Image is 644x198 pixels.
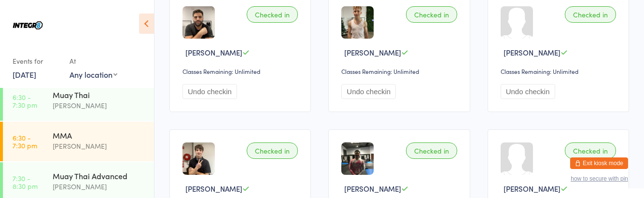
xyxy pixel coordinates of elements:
time: 7:30 - 8:30 pm [13,174,38,190]
img: image1754992741.png [341,142,374,175]
span: [PERSON_NAME] [344,47,401,57]
img: image1731993919.png [341,6,374,39]
div: Classes Remaining: Unlimited [341,67,460,75]
span: [PERSON_NAME] [185,47,242,57]
button: Undo checkin [341,84,396,99]
div: Classes Remaining: Unlimited [501,67,619,75]
a: 6:30 -7:30 pmMMA[PERSON_NAME] [3,122,154,161]
a: 6:30 -7:30 pmMuay Thai[PERSON_NAME] [3,81,154,121]
div: Classes Remaining: Unlimited [182,67,301,75]
div: Muay Thai [53,89,146,100]
span: [PERSON_NAME] [504,47,560,57]
div: Checked in [247,6,298,23]
a: [DATE] [13,69,36,80]
div: [PERSON_NAME] [53,141,146,152]
div: [PERSON_NAME] [53,181,146,192]
div: Muay Thai Advanced [53,170,146,181]
button: Exit kiosk mode [570,157,628,169]
div: Checked in [247,142,298,159]
div: Checked in [565,6,616,23]
div: Any location [70,69,117,80]
img: image1754909537.png [182,6,215,39]
span: [PERSON_NAME] [185,184,242,194]
time: 6:30 - 7:30 pm [13,134,37,149]
div: Events for [13,53,60,69]
div: Checked in [406,142,457,159]
span: [PERSON_NAME] [344,184,401,194]
div: MMA [53,130,146,141]
div: [PERSON_NAME] [53,100,146,111]
button: how to secure with pin [571,175,628,182]
img: image1699949503.png [182,142,215,175]
button: Undo checkin [182,84,237,99]
button: Undo checkin [501,84,555,99]
span: [PERSON_NAME] [504,184,560,194]
div: Checked in [565,142,616,159]
time: 6:30 - 7:30 pm [13,93,37,109]
div: At [70,53,117,69]
div: Checked in [406,6,457,23]
img: Integr8 Bentleigh [10,7,46,43]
